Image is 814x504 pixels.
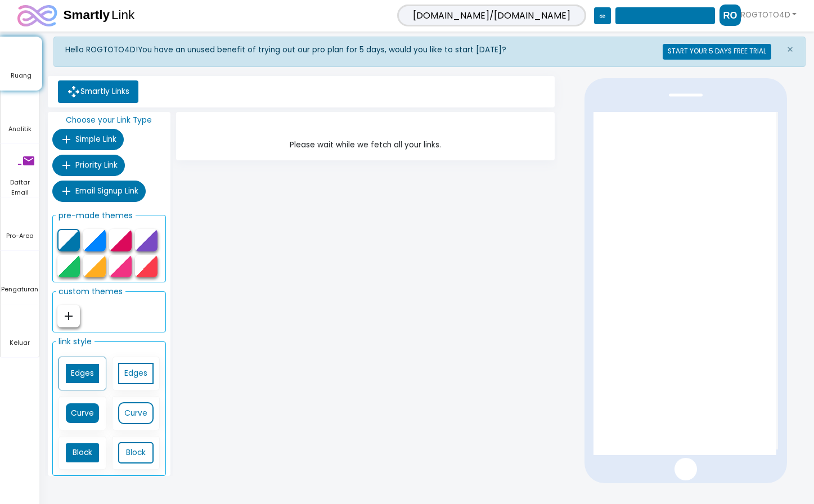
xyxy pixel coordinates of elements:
[1,144,39,197] a: e-mail Daftar Email
[8,124,32,133] font: Analitik
[118,442,154,464] a: Block
[118,363,154,385] a: Edges
[75,186,138,196] span: Email Signup Link
[118,402,154,424] a: Curve
[1,304,39,357] a: keluar_ke_aplikasi Keluar
[60,184,73,198] i: add
[1,251,39,304] a: pengaturan Pengaturan
[56,332,95,350] legend: link style
[52,155,125,176] button: add Priority Link
[10,338,30,347] font: Keluar
[11,71,32,80] font: Ruang
[75,160,118,170] span: Priority Link
[56,282,125,300] legend: custom themes
[599,13,606,20] font: link
[1,47,193,61] font: pemutaran udara
[65,363,100,385] a: Edges
[741,10,790,20] font: ROGTOTO4D
[290,139,441,151] strong: Please wait while we fetch all your links.
[4,154,35,168] font: e-mail
[775,37,805,62] button: Close
[663,44,771,60] button: START YOUR 5 DAYS FREE TRIAL
[719,4,797,26] a: ROGTOTO4D
[1,208,82,221] font: widget
[1,37,42,90] a: pemutaran udara Ruang
[17,5,136,26] img: logo.svg
[56,206,136,224] legend: pre-made themes
[1,197,39,250] a: widget Pro-Area
[60,133,73,146] i: add
[397,4,586,26] span: [DOMAIN_NAME]/[DOMAIN_NAME]
[65,402,100,424] a: Curve
[60,159,73,172] i: add
[65,44,536,60] div: You have an unused benefit of trying out our pro plan for 5 days, would you like to start [DATE]?
[6,231,34,240] font: Pro-Area
[786,42,794,57] span: ×
[1,314,244,328] font: keluar_ke_aplikasi
[1,261,136,274] font: pengaturan
[65,442,100,464] a: Block
[10,178,30,197] font: Daftar Email
[1,91,39,143] a: garis waktu Analitik
[1,285,38,294] font: Pengaturan
[620,13,710,20] font: salinan konten
[52,181,146,202] button: add Email Signup Link
[1,101,139,114] font: garis waktu
[75,134,116,145] span: Simple Link
[58,80,138,103] a: Smartly Links
[52,129,124,150] button: add Simple Link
